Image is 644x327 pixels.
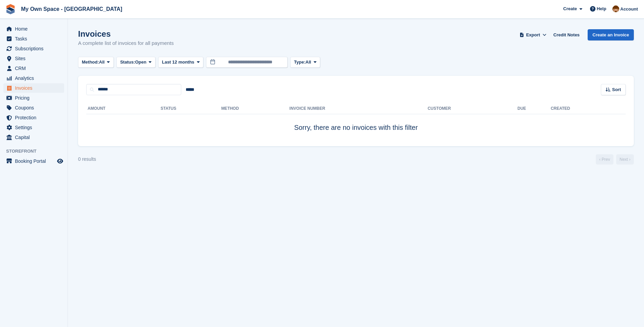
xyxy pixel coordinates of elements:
span: Coupons [15,103,56,113]
span: Analytics [15,73,56,83]
a: menu [3,73,64,83]
span: Protection [15,113,56,122]
div: 0 results [78,156,96,163]
span: Type: [294,59,306,66]
a: menu [3,54,64,63]
span: Last 12 months [162,59,194,66]
span: Booking Portal [15,156,56,166]
img: stora-icon-8386f47178a22dfd0bd8f6a31ec36ba5ce8667c1dd55bd0f319d3a0aa187defe.svg [5,4,16,14]
button: Status: Open [116,57,155,68]
span: Sites [15,54,56,63]
span: Storefront [6,148,68,155]
a: Preview store [56,157,64,165]
th: Created [551,103,626,114]
a: menu [3,44,64,53]
a: Next [616,154,634,165]
a: menu [3,34,64,44]
a: Create an Invoice [588,29,634,40]
span: CRM [15,64,56,73]
a: menu [3,83,64,93]
a: menu [3,123,64,132]
th: Method [221,103,290,114]
span: Subscriptions [15,44,56,53]
a: menu [3,24,64,34]
th: Amount [86,103,161,114]
a: Previous [596,154,613,165]
span: Help [597,5,606,12]
span: Status: [120,59,135,66]
a: Credit Notes [551,29,582,40]
span: Create [563,5,577,12]
th: Status [161,103,221,114]
span: Invoices [15,83,56,93]
a: menu [3,93,64,103]
span: Home [15,24,56,34]
button: Export [518,29,548,40]
h1: Invoices [78,29,174,38]
img: Paula Harris [612,5,619,12]
a: menu [3,156,64,166]
span: Tasks [15,34,56,44]
span: Account [620,6,638,13]
span: Export [526,32,540,38]
span: All [99,59,105,66]
button: Type: All [290,57,320,68]
a: My Own Space - [GEOGRAPHIC_DATA] [18,3,125,15]
span: Pricing [15,93,56,103]
span: Capital [15,133,56,142]
span: Settings [15,123,56,132]
th: Due [517,103,551,114]
th: Invoice Number [290,103,428,114]
button: Method: All [78,57,114,68]
span: Method: [82,59,99,66]
th: Customer [428,103,518,114]
a: menu [3,64,64,73]
span: Sorry, there are no invoices with this filter [294,124,418,131]
a: menu [3,103,64,113]
span: All [306,59,311,66]
a: menu [3,133,64,142]
button: Last 12 months [158,57,203,68]
span: Open [135,59,146,66]
p: A complete list of invoices for all payments [78,39,174,47]
span: Sort [612,86,621,93]
nav: Page [594,154,635,165]
a: menu [3,113,64,122]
